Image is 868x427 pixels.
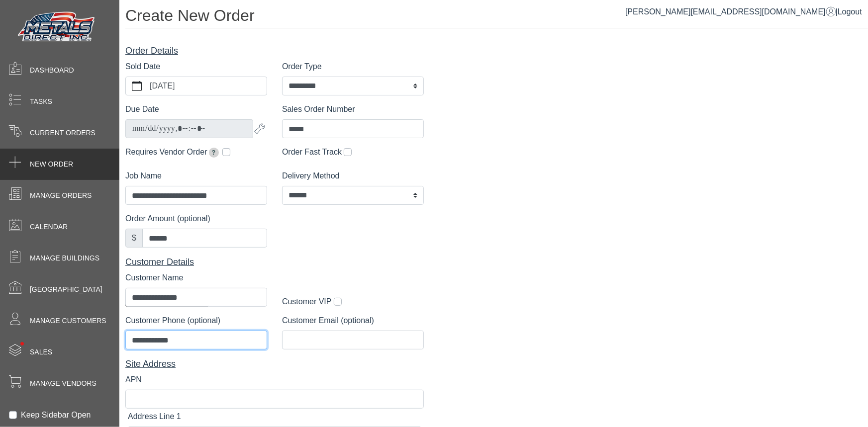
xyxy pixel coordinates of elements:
[30,347,52,357] span: Sales
[30,253,99,263] span: Manage Buildings
[30,159,73,170] span: New Order
[282,296,332,308] label: Customer VIP
[30,96,52,107] span: Tasks
[30,284,102,295] span: [GEOGRAPHIC_DATA]
[125,256,424,269] div: Customer Details
[125,146,220,158] label: Requires Vendor Order
[132,81,142,91] svg: calendar
[125,213,210,225] label: Order Amount (optional)
[282,315,374,327] label: Customer Email (optional)
[125,44,424,58] div: Order Details
[125,315,220,327] label: Customer Phone (optional)
[282,170,340,182] label: Delivery Method
[30,378,96,389] span: Manage Vendors
[30,316,106,326] span: Manage Customers
[128,411,181,423] label: Address Line 1
[625,7,836,16] a: [PERSON_NAME][EMAIL_ADDRESS][DOMAIN_NAME]
[125,374,142,386] label: APN
[15,9,99,46] img: Metals Direct Inc Logo
[282,61,322,73] label: Order Type
[125,229,143,248] div: $
[209,148,219,158] span: Extends due date by 2 weeks for pickup orders
[148,77,267,95] label: [DATE]
[125,272,183,284] label: Customer Name
[30,128,96,138] span: Current Orders
[125,103,159,115] label: Due Date
[125,6,868,28] h1: Create New Order
[30,190,92,201] span: Manage Orders
[30,65,74,76] span: Dashboard
[126,77,148,95] button: calendar
[282,146,342,158] label: Order Fast Track
[282,103,355,115] label: Sales Order Number
[30,222,68,232] span: Calendar
[21,409,91,421] label: Keep Sidebar Open
[9,328,35,360] span: •
[625,6,862,18] div: |
[838,7,862,16] span: Logout
[125,357,424,371] div: Site Address
[125,61,160,73] label: Sold Date
[125,170,162,182] label: Job Name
